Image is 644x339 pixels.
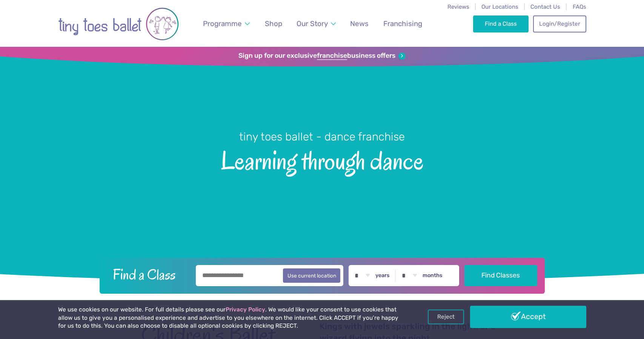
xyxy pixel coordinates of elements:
button: Use current location [283,268,341,283]
a: Contact Us [530,3,560,10]
a: Shop [261,15,286,32]
h2: Find a Class [107,265,191,284]
span: Shop [265,19,282,28]
a: Our Story [293,15,339,32]
strong: franchise [317,52,347,60]
button: Find Classes [464,265,537,286]
a: Our Locations [481,3,518,10]
a: News [347,15,372,32]
label: months [423,272,443,279]
a: FAQs [573,3,586,10]
span: Our Story [297,19,328,28]
a: Login/Register [533,15,586,32]
span: News [350,19,369,28]
a: Franchising [380,15,426,32]
span: Franchising [383,19,422,28]
img: tiny toes ballet [58,5,179,43]
p: We use cookies on our website. For full details please see our . We would like your consent to us... [58,306,401,330]
a: Privacy Policy [226,306,265,313]
a: Reject [428,310,464,324]
a: Reviews [447,3,469,10]
a: Find a Class [473,15,529,32]
a: Sign up for our exclusivefranchisebusiness offers [238,52,406,60]
a: Programme [199,15,253,32]
span: Programme [203,19,242,28]
label: years [375,272,390,279]
span: Learning through dance [13,144,631,175]
a: Accept [470,306,586,328]
small: tiny toes ballet - dance franchise [239,130,405,143]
